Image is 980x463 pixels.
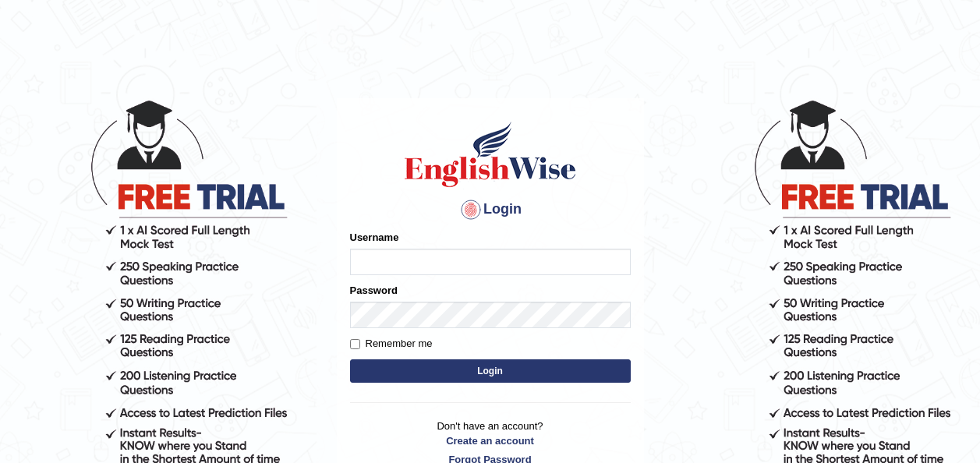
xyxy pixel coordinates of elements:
label: Username [350,230,399,245]
label: Password [350,283,398,298]
label: Remember me [350,336,433,352]
img: Logo of English Wise sign in for intelligent practice with AI [402,119,579,189]
button: Login [350,359,631,383]
h4: Login [350,197,631,222]
a: Create an account [350,433,631,448]
input: Remember me [350,339,360,349]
